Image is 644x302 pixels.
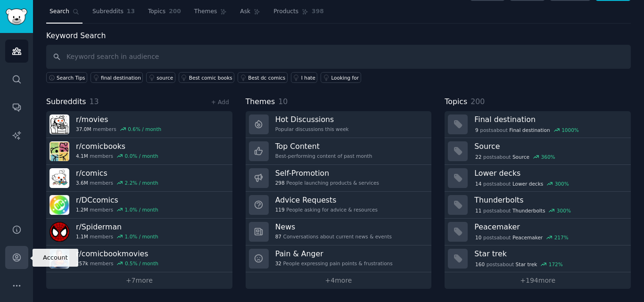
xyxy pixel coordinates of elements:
[101,74,141,81] div: final destination
[475,154,481,160] span: 22
[275,233,281,240] span: 87
[145,4,184,24] a: Topics200
[331,74,359,81] div: Looking for
[46,138,232,165] a: r/comicbooks4.1Mmembers0.0% / month
[275,141,372,151] h3: Top Content
[50,141,69,161] img: comicbooks
[91,72,143,83] a: final destination
[275,260,393,267] div: People expressing pain points & frustrations
[46,165,232,192] a: r/comics3.6Mmembers2.2% / month
[474,141,624,151] h3: Source
[50,168,69,188] img: comics
[554,234,569,241] div: 217 %
[275,195,378,205] h3: Advice Requests
[474,260,563,269] div: post s about
[89,4,138,24] a: Subreddits13
[246,138,432,165] a: Top ContentBest-performing content of past month
[6,8,27,25] img: GummySearch logo
[148,8,165,16] span: Topics
[301,74,315,81] div: I hate
[275,153,372,159] div: Best-performing content of past month
[474,222,624,232] h3: Peacemaker
[275,206,378,213] div: People asking for advice & resources
[50,114,69,134] img: movies
[512,154,529,160] span: Source
[471,97,485,106] span: 200
[50,249,69,269] img: comicbookmovies
[275,249,393,259] h3: Pain & Anger
[275,168,379,178] h3: Self-Promotion
[278,97,288,106] span: 10
[475,234,481,241] span: 10
[76,114,161,124] h3: r/ movies
[125,233,158,240] div: 1.0 % / month
[76,180,158,186] div: members
[312,8,324,16] span: 398
[92,8,124,16] span: Subreddits
[46,219,232,245] a: r/Spiderman1.1Mmembers1.0% / month
[90,97,99,106] span: 13
[76,168,158,178] h3: r/ comics
[445,272,631,289] a: +194more
[555,180,569,187] div: 300 %
[474,126,579,134] div: post s about
[512,180,543,187] span: Lower decks
[125,180,158,186] div: 2.2 % / month
[270,4,327,24] a: Products398
[76,153,88,159] span: 4.1M
[275,233,392,240] div: Conversations about current news & events
[46,45,631,69] input: Keyword search in audience
[246,165,432,192] a: Self-Promotion298People launching products & services
[275,180,379,186] div: People launching products & services
[76,260,88,267] span: 257k
[561,127,579,133] div: 1000 %
[76,126,161,132] div: members
[76,206,88,213] span: 1.2M
[445,111,631,138] a: Final destination9postsaboutFinal destination1000%
[474,233,569,242] div: post s about
[475,180,481,187] span: 14
[516,261,537,268] span: Star trek
[474,180,570,188] div: post s about
[76,180,88,186] span: 3.6M
[291,72,318,83] a: I hate
[50,222,69,242] img: Spiderman
[125,206,158,213] div: 1.0 % / month
[321,72,361,83] a: Looking for
[475,261,485,268] span: 160
[445,165,631,192] a: Lower decks14postsaboutLower decks300%
[76,126,91,132] span: 37.0M
[445,96,467,108] span: Topics
[246,111,432,138] a: Hot DiscussionsPopular discussions this week
[76,141,158,151] h3: r/ comicbooks
[541,154,555,160] div: 360 %
[57,74,85,81] span: Search Tips
[169,8,181,16] span: 200
[512,234,543,241] span: Peacemaker
[246,96,275,108] span: Themes
[474,153,556,161] div: post s about
[275,222,392,232] h3: News
[246,245,432,272] a: Pain & Anger32People expressing pain points & frustrations
[76,195,158,205] h3: r/ DCcomics
[273,8,298,16] span: Products
[275,206,285,213] span: 119
[474,168,624,178] h3: Lower decks
[238,72,287,83] a: Best dc comics
[474,206,571,215] div: post s about
[157,74,173,81] div: source
[275,180,285,186] span: 298
[474,114,624,124] h3: Final destination
[76,249,158,259] h3: r/ comicbookmovies
[191,4,231,24] a: Themes
[46,31,106,40] label: Keyword Search
[246,272,432,289] a: +4more
[76,153,158,159] div: members
[76,260,158,267] div: members
[46,272,232,289] a: +7more
[50,195,69,215] img: DCcomics
[240,8,250,16] span: Ask
[246,219,432,245] a: News87Conversations about current news & events
[246,192,432,219] a: Advice Requests119People asking for advice & resources
[445,138,631,165] a: Source22postsaboutSource360%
